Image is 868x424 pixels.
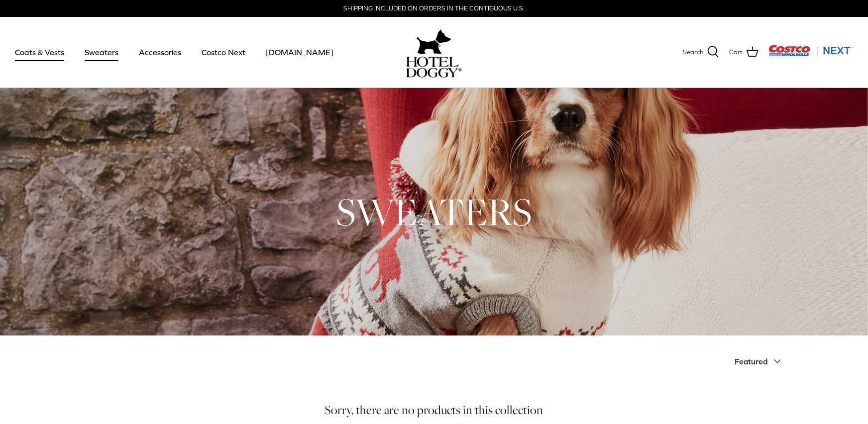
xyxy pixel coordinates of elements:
a: Coats & Vests [6,35,73,69]
a: Search [683,46,719,59]
a: Accessories [130,35,190,69]
img: hoteldoggy.com [417,27,451,57]
a: Visit Costco Next [768,51,853,58]
a: [DOMAIN_NAME] [257,35,342,69]
a: hoteldoggy.com hoteldoggycom [406,27,462,78]
a: Costco Next [193,35,254,69]
a: Sweaters [76,35,127,69]
button: Featured [735,350,787,372]
span: Featured [735,357,767,366]
h1: SWEATERS [81,187,787,236]
a: Cart [729,46,759,59]
img: hoteldoggycom [406,57,462,78]
h5: Sorry, there are no products in this collection [81,402,787,418]
span: Search [683,47,703,58]
img: Costco Next [768,44,853,57]
span: Cart [729,47,743,58]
